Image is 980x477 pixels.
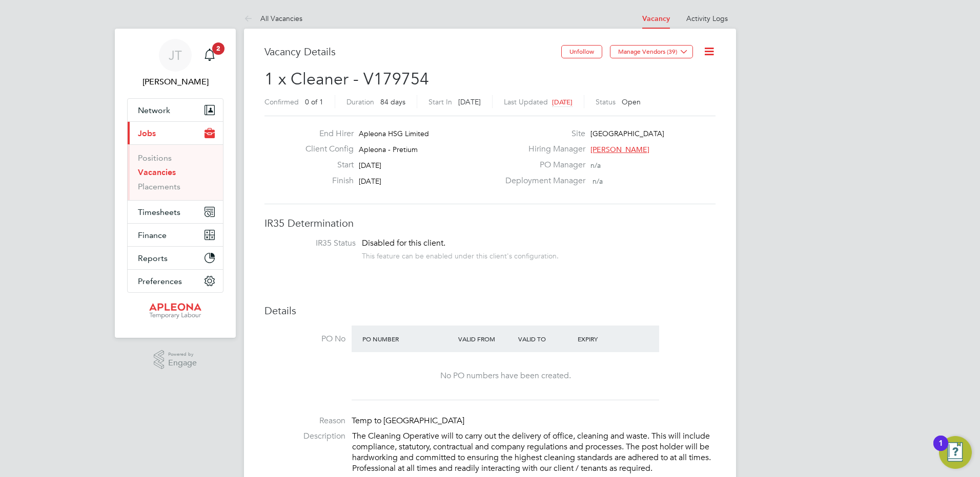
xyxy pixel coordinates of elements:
button: Preferences [128,270,223,292]
span: Network [138,105,170,115]
span: Finance [138,230,167,240]
h3: IR35 Determination [264,216,716,230]
div: 1 [938,443,943,457]
span: [DATE] [359,177,381,186]
label: Site [499,128,585,139]
span: [GEOGRAPHIC_DATA] [590,129,664,138]
span: 0 of 1 [305,97,323,106]
label: Hiring Manager [499,144,585,155]
div: Valid From [456,330,516,348]
label: Start [297,160,354,170]
label: Duration [346,97,374,106]
a: Powered byEngage [154,350,197,370]
div: No PO numbers have been created. [362,371,649,381]
button: Reports [128,247,223,269]
span: JT [169,49,182,62]
nav: Main navigation [115,29,236,338]
a: Vacancy [642,14,670,23]
div: PO Number [360,330,456,348]
span: [DATE] [458,97,481,106]
span: Apleona HSG Limited [359,129,429,138]
h3: Vacancy Details [264,45,561,58]
label: IR35 Status [275,238,356,249]
label: Client Config [297,144,354,155]
a: Placements [138,182,180,191]
button: Open Resource Center, 1 new notification [939,436,972,469]
label: End Hirer [297,128,354,139]
span: n/a [593,177,603,186]
label: PO Manager [499,160,585,170]
div: Jobs [128,144,223,200]
span: Disabled for this client. [362,238,445,248]
label: Finish [297,176,354,186]
a: JT[PERSON_NAME] [127,39,223,88]
label: Start In [428,97,452,106]
span: Engage [168,359,197,367]
span: [PERSON_NAME] [590,145,649,154]
span: Apleona - Pretium [359,145,418,154]
button: Finance [128,224,223,246]
button: Jobs [128,122,223,144]
a: Go to home page [127,303,223,319]
div: Expiry [575,330,635,348]
a: 2 [199,39,220,72]
label: Deployment Manager [499,176,585,186]
span: [DATE] [359,161,381,170]
h3: Details [264,304,716,317]
button: Network [128,99,223,121]
button: Unfollow [561,45,602,58]
a: All Vacancies [244,14,302,23]
p: The Cleaning Operative will to carry out the delivery of office, cleaning and waste. This will in... [352,431,716,473]
span: Jobs [138,128,156,138]
span: Preferences [138,276,182,286]
button: Manage Vendors (39) [610,45,693,58]
span: Open [622,97,641,106]
span: 1 x Cleaner - V179754 [264,69,429,89]
a: Positions [138,153,172,163]
label: Last Updated [504,97,548,106]
span: [DATE] [552,98,573,106]
img: apleona-logo-retina.png [149,303,201,319]
span: Timesheets [138,207,180,217]
span: Julie Tante [127,76,223,88]
div: This feature can be enabled under this client's configuration. [362,249,559,261]
div: Valid To [516,330,576,348]
label: PO No [264,334,345,344]
a: Activity Logs [686,14,728,23]
label: Status [596,97,616,106]
label: Description [264,431,345,442]
span: 84 days [380,97,405,106]
button: Timesheets [128,201,223,223]
label: Reason [264,416,345,426]
label: Confirmed [264,97,299,106]
span: Temp to [GEOGRAPHIC_DATA] [352,416,464,426]
span: n/a [590,161,601,170]
a: Vacancies [138,167,176,177]
span: Reports [138,253,168,263]
span: Powered by [168,350,197,359]
span: 2 [212,42,224,55]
